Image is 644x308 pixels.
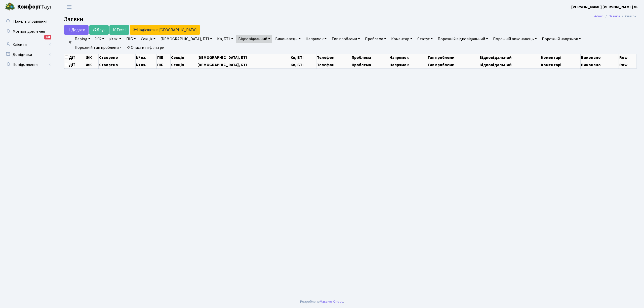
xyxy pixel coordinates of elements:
[427,61,479,68] th: Тип проблеми
[587,11,644,22] nav: breadcrumb
[540,61,581,68] th: Коментарі
[479,54,540,61] th: Відповідальний
[300,299,344,304] div: Розроблено .
[157,54,171,61] th: ПІБ
[135,61,156,68] th: № вх.
[620,14,636,19] li: Список
[135,54,156,61] th: № вх.
[67,27,85,33] span: Додати
[98,61,135,68] th: Створено
[73,35,92,43] a: Період
[619,54,636,61] th: Row
[130,25,200,35] a: Надіслати в [GEOGRAPHIC_DATA]
[316,54,351,61] th: Телефон
[17,3,53,11] span: Таун
[290,61,316,68] th: Кв, БТІ
[609,14,620,19] a: Заявки
[17,3,41,11] b: Комфорт
[389,35,414,43] a: Коментар
[491,35,539,43] a: Порожній виконавець
[580,61,619,68] th: Виконано
[93,35,106,43] a: ЖК
[389,61,427,68] th: Напрямок
[44,35,51,39] div: 841
[415,35,435,43] a: Статус
[389,54,427,61] th: Напрямок
[273,35,303,43] a: Виконавець
[427,54,479,61] th: Тип проблеми
[125,43,166,52] a: Очистити фільтри
[157,61,171,68] th: ПІБ
[197,61,290,68] th: [DEMOGRAPHIC_DATA], БТІ
[580,54,619,61] th: Виконано
[363,35,388,43] a: Проблема
[85,61,98,68] th: ЖК
[304,35,329,43] a: Напрямок
[158,35,214,43] a: [DEMOGRAPHIC_DATA], БТІ
[320,299,343,304] a: Massive Kinetic
[73,43,124,52] a: Порожній тип проблеми
[197,54,290,61] th: [DEMOGRAPHIC_DATA], БТІ
[619,61,636,68] th: Row
[479,61,540,68] th: Відповідальний
[3,50,53,60] a: Довідники
[3,39,53,50] a: Клієнти
[351,54,389,61] th: Проблема
[124,35,138,43] a: ПІБ
[5,2,15,12] img: logo.png
[63,3,75,11] button: Переключити навігацію
[215,35,235,43] a: Кв, БТІ
[89,25,109,35] a: Друк
[436,35,490,43] a: Порожній відповідальний
[107,35,123,43] a: № вх.
[330,35,362,43] a: Тип проблеми
[13,29,45,34] span: Мої повідомлення
[64,15,83,24] span: Заявки
[109,25,129,35] a: Excel
[64,54,85,61] th: Дії
[13,19,47,24] span: Панель управління
[64,61,85,68] th: Дії
[540,54,581,61] th: Коментарі
[98,54,135,61] th: Створено
[290,54,316,61] th: Кв, БТІ
[64,25,89,35] a: Додати
[594,14,603,19] a: Admin
[540,35,583,43] a: Порожній напрямок
[571,4,638,10] a: [PERSON_NAME] [PERSON_NAME] М.
[3,26,53,36] a: Мої повідомлення841
[171,61,197,68] th: Секція
[139,35,157,43] a: Секція
[3,60,53,70] a: Повідомлення
[171,54,197,61] th: Секція
[316,61,351,68] th: Телефон
[85,54,98,61] th: ЖК
[351,61,389,68] th: Проблема
[236,35,272,43] a: Відповідальний
[3,16,53,26] a: Панель управління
